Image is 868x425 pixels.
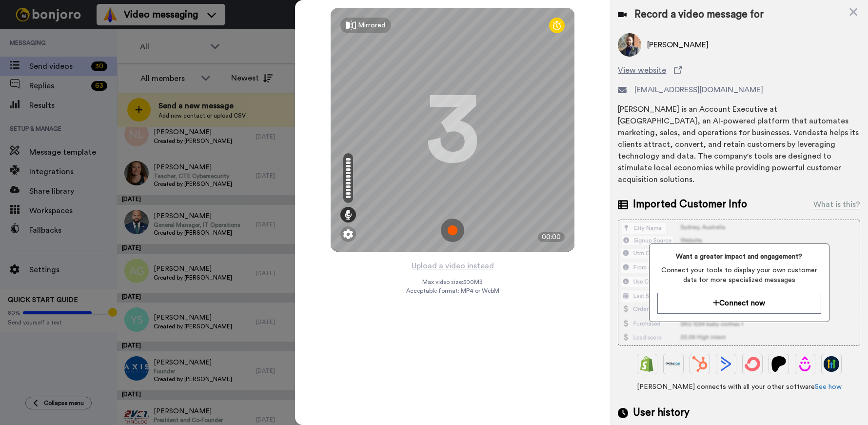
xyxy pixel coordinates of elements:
img: Patreon [771,356,787,372]
span: Max video size: 500 MB [422,278,483,286]
span: View website [618,64,666,76]
img: Hubspot [692,356,708,372]
span: Imported Customer Info [633,197,747,212]
img: ActiveCampaign [718,356,734,372]
img: ic_gear.svg [343,229,353,239]
a: View website [618,64,860,76]
span: Acceptable format: MP4 or WebM [406,287,499,295]
div: What is this? [813,199,860,210]
span: [EMAIL_ADDRESS][DOMAIN_NAME] [634,84,763,96]
span: User history [633,405,690,420]
img: Ontraport [666,356,681,372]
img: Drip [797,356,813,372]
img: Shopify [639,356,655,372]
div: 00:00 [538,232,565,242]
button: Upload a video instead [409,260,497,272]
a: See how [815,384,842,390]
img: ic_record_start.svg [441,219,464,242]
div: [PERSON_NAME] is an Account Executive at [GEOGRAPHIC_DATA], an AI-powered platform that automates... [618,103,860,185]
img: ConvertKit [745,356,760,372]
div: 3 [426,93,479,166]
span: [PERSON_NAME] connects with all your other software [618,382,860,392]
span: Want a greater impact and engagement? [657,252,821,262]
span: Connect your tools to display your own customer data for more specialized messages [657,265,821,285]
img: GoHighLevel [824,356,839,372]
button: Connect now [657,293,821,314]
